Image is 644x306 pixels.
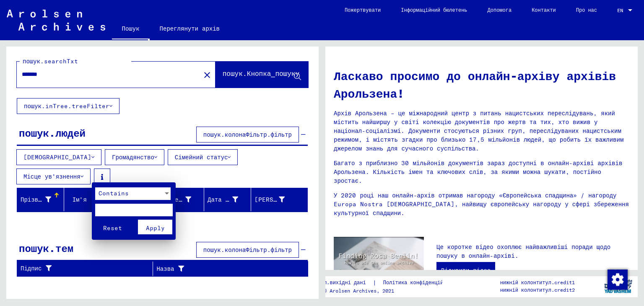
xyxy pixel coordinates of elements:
[99,189,129,197] span: Contains
[138,220,173,234] button: Apply
[95,220,130,234] button: Reset
[608,270,628,290] img: Зміна згоди
[103,224,122,232] span: Reset
[146,224,165,232] span: Apply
